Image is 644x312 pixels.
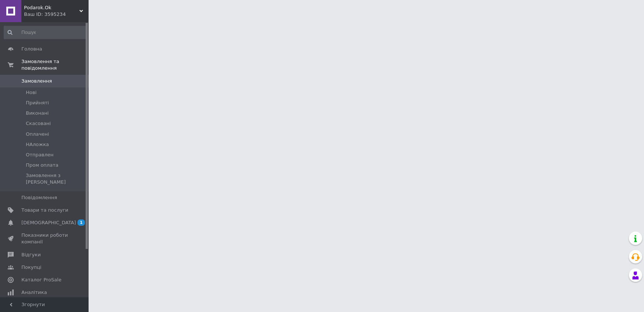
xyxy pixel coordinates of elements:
[21,58,89,72] span: Замовлення та повідомлення
[21,289,47,296] span: Аналітика
[24,11,89,18] div: Ваш ID: 3595234
[21,207,68,214] span: Товари та послуги
[78,219,85,226] span: 1
[4,26,87,39] input: Пошук
[21,219,76,226] span: [DEMOGRAPHIC_DATA]
[26,162,58,169] span: Пром оплата
[21,194,57,201] span: Повідомлення
[24,4,79,11] span: Podarok.Ok
[26,141,49,148] span: НАложка
[21,232,68,245] span: Показники роботи компанії
[21,252,41,258] span: Відгуки
[26,100,49,106] span: Прийняті
[21,264,41,271] span: Покупці
[26,89,37,96] span: Нові
[26,172,86,186] span: Замовлення з [PERSON_NAME]
[21,46,42,52] span: Головна
[26,120,51,127] span: Скасовані
[26,131,49,138] span: Оплачені
[21,277,61,283] span: Каталог ProSale
[21,78,52,84] span: Замовлення
[26,152,54,158] span: Отправлен
[26,110,49,117] span: Виконані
